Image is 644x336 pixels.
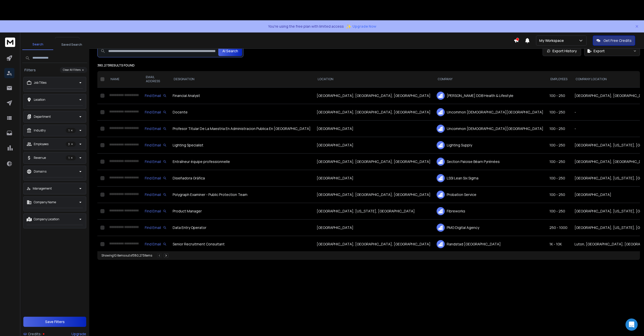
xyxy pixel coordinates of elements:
span: Upgrade Now [352,24,376,29]
div: LSSI Lean Six Sigma [437,174,543,182]
div: Section Paloise Béarn Pyrénées [437,158,543,166]
p: Location [34,98,45,102]
div: Uncommon [DEMOGRAPHIC_DATA][GEOGRAPHIC_DATA] [437,108,543,116]
button: Search [22,39,53,50]
td: 100 - 250 [546,137,571,154]
div: Find Email [145,242,167,247]
td: [GEOGRAPHIC_DATA], [US_STATE], [GEOGRAPHIC_DATA] [314,203,434,220]
div: Find Email [145,209,167,214]
td: 100 - 250 [546,170,571,187]
td: 100 - 250 [546,121,571,137]
td: 100 - 250 [546,88,571,104]
td: Financial Analyst [170,88,314,104]
td: [GEOGRAPHIC_DATA], [GEOGRAPHIC_DATA], [GEOGRAPHIC_DATA] [314,154,434,170]
td: [GEOGRAPHIC_DATA], [GEOGRAPHIC_DATA], [GEOGRAPHIC_DATA] [314,187,434,203]
p: Get Free Credits [603,38,632,43]
th: NAME [106,71,142,88]
button: Clear All Filters [60,67,87,73]
td: 100 - 250 [546,203,571,220]
td: 1K - 10K [546,236,571,253]
button: Get Free Credits [593,36,635,46]
div: [PERSON_NAME] DDB Health & Lifestyle [437,92,543,100]
td: Polygraph Examiner - Public Protection Team [170,187,314,203]
td: [GEOGRAPHIC_DATA] [314,220,434,236]
button: Save Filters [23,317,86,327]
td: Data Entry Operator [170,220,314,236]
span: ✨ [346,23,351,30]
td: Lighting Specialist [170,137,314,154]
p: Management [33,187,52,191]
div: Fibreworks [437,207,543,215]
th: LOCATION [314,71,434,88]
td: Senior Recruitment Consultant [170,236,314,253]
div: Uncommon [DEMOGRAPHIC_DATA][GEOGRAPHIC_DATA] [437,125,543,133]
div: Randstad [GEOGRAPHIC_DATA] [437,240,543,248]
div: Find Email [145,225,167,230]
button: Tutorial [55,37,80,44]
p: 380,273 results found [97,63,640,68]
div: Lead Finder [29,37,514,44]
td: 100 - 250 [546,187,571,203]
h3: Filters [22,68,38,73]
td: 100 - 250 [546,104,571,121]
p: 1 [66,128,76,133]
td: Entraîneur équipe professionnelle [170,154,314,170]
button: Saved Search [56,40,87,50]
td: Product Manager [170,203,314,220]
td: Diseñadora Gráfica [170,170,314,187]
p: Department [34,115,51,119]
div: Showing 10 items out of 380,273 items [101,254,152,258]
td: Profesor Titular De La Maestria En Administracion Publica En [GEOGRAPHIC_DATA] [170,121,314,137]
td: [GEOGRAPHIC_DATA], [GEOGRAPHIC_DATA], [GEOGRAPHIC_DATA] [314,88,434,104]
div: PMG Digital Agency [437,224,543,232]
span: Export [594,48,605,54]
p: Company Location [34,217,59,221]
p: Company Name [34,200,56,204]
td: [GEOGRAPHIC_DATA] [314,137,434,154]
td: 100 - 250 [546,154,571,170]
a: Export History [543,46,581,56]
p: You're using the free plan with limited access [268,24,344,29]
p: Employees [34,142,48,146]
td: [GEOGRAPHIC_DATA], [GEOGRAPHIC_DATA], [GEOGRAPHIC_DATA] [314,236,434,253]
div: Open Intercom Messenger [625,318,638,331]
td: [GEOGRAPHIC_DATA] [314,170,434,187]
p: Job Titles [34,81,46,85]
button: ✨Upgrade Now [346,21,376,31]
button: AI Search [218,46,242,56]
div: Find Email [145,143,167,148]
div: Find Email [145,176,167,181]
p: Domains [34,170,46,174]
p: 1 [66,155,76,160]
div: Find Email [145,126,167,131]
div: Find Email [145,110,167,115]
td: 250 - 1000 [546,220,571,236]
th: DESIGNATION [170,71,314,88]
div: Find Email [145,93,167,98]
th: EMPLOYEES [546,71,571,88]
td: Docente [170,104,314,121]
div: Probation Service [437,191,543,199]
th: EMAIL ADDRESS [142,71,170,88]
p: Revenue [34,156,46,160]
td: [GEOGRAPHIC_DATA], [GEOGRAPHIC_DATA], [GEOGRAPHIC_DATA] [314,104,434,121]
button: Close notification [635,20,639,32]
p: My Workspace [539,38,566,43]
td: [GEOGRAPHIC_DATA] [314,121,434,137]
div: Lighting Supply [437,141,543,149]
p: Industry [34,128,46,132]
div: Find Email [145,192,167,197]
div: Find Email [145,159,167,164]
p: 3 [66,142,76,147]
th: COMPANY [434,71,546,88]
